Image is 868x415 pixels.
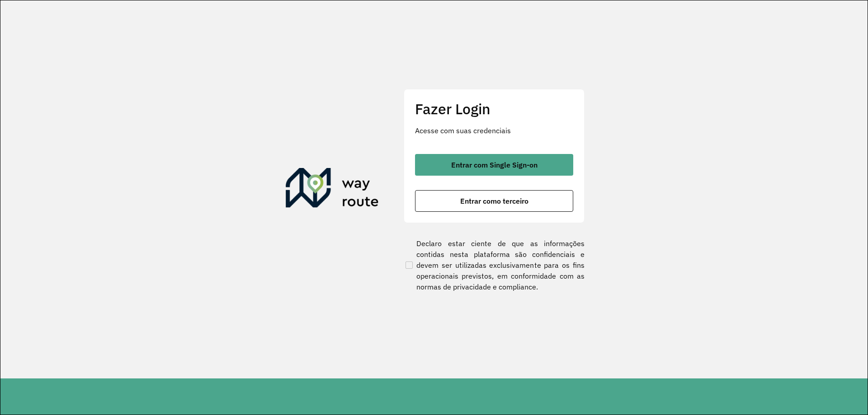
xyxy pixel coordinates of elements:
button: button [415,154,573,176]
span: Entrar com Single Sign-on [451,161,538,168]
button: button [415,190,573,212]
span: Entrar como terceiro [460,197,528,205]
h2: Fazer Login [415,100,573,117]
label: Declaro estar ciente de que as informações contidas nesta plataforma são confidenciais e devem se... [404,238,585,292]
p: Acesse com suas credenciais [415,125,573,136]
img: Roteirizador AmbevTech [286,168,379,211]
